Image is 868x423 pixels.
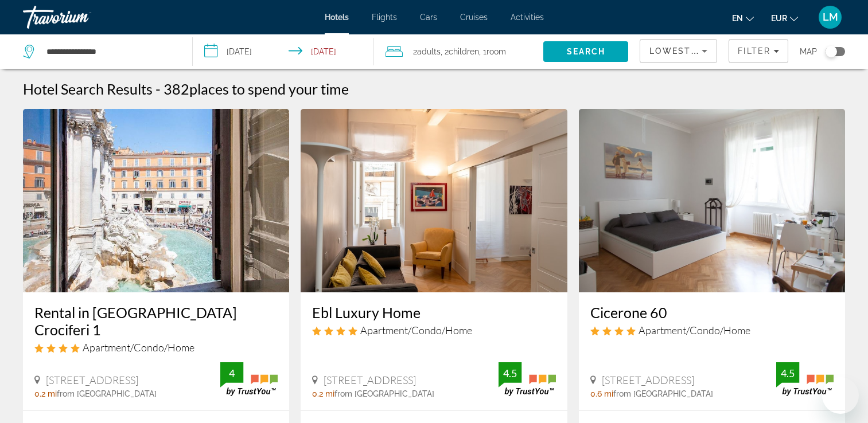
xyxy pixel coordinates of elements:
[590,324,834,336] div: 4 star Apartment
[639,324,750,336] span: Apartment/Condo/Home
[815,5,845,29] button: User Menu
[776,366,799,380] div: 4.5
[543,41,628,62] button: Search
[301,109,567,292] img: Ebl Luxury Home
[312,324,555,336] div: 4 star Apartment
[590,389,613,398] span: 0.6 mi
[738,46,770,56] span: Filter
[372,13,397,22] a: Flights
[324,374,416,386] span: [STREET_ADDRESS]
[729,39,788,63] button: Filters
[57,389,157,398] span: from [GEOGRAPHIC_DATA]
[822,377,859,414] iframe: Bouton de lancement de la fenêtre de messagerie
[771,14,787,23] span: EUR
[499,366,521,380] div: 4.5
[441,44,479,60] span: , 2
[823,11,838,23] span: LM
[155,80,161,97] span: -
[34,341,278,354] div: 4 star Apartment
[800,44,817,60] span: Map
[486,47,506,56] span: Room
[374,34,544,69] button: Travelers: 2 adults, 2 children
[45,43,175,60] input: Search hotel destination
[193,34,374,69] button: Select check in and out date
[613,389,713,398] span: from [GEOGRAPHIC_DATA]
[220,366,243,380] div: 4
[83,341,194,354] span: Apartment/Condo/Home
[817,46,845,57] button: Toggle map
[360,324,472,336] span: Apartment/Condo/Home
[312,389,334,398] span: 0.2 mi
[649,44,707,58] mat-select: Sort by
[579,109,845,292] img: Cicerone 60
[479,44,506,60] span: , 1
[732,14,743,23] span: en
[312,304,555,321] a: Ebl Luxury Home
[23,80,153,97] h1: Hotel Search Results
[413,44,441,60] span: 2
[334,389,434,398] span: from [GEOGRAPHIC_DATA]
[23,2,138,32] a: Travorium
[649,46,723,56] span: Lowest Price
[732,10,754,26] button: Change language
[776,362,834,396] img: TrustYou guest rating badge
[325,13,349,22] a: Hotels
[771,10,798,26] button: Change currency
[34,389,57,398] span: 0.2 mi
[420,13,437,22] a: Cars
[499,362,556,396] img: TrustYou guest rating badge
[449,47,479,56] span: Children
[417,47,441,56] span: Adults
[220,362,278,396] img: TrustYou guest rating badge
[34,304,278,338] a: Rental in [GEOGRAPHIC_DATA] Crociferi 1
[590,304,834,321] a: Cicerone 60
[460,13,488,22] a: Cruises
[23,109,289,292] img: Rental in Rome Crociferi 1
[189,80,349,97] span: places to spend your time
[602,374,694,386] span: [STREET_ADDRESS]
[46,374,138,386] span: [STREET_ADDRESS]
[511,13,544,22] a: Activities
[164,80,349,97] h2: 382
[567,47,606,56] span: Search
